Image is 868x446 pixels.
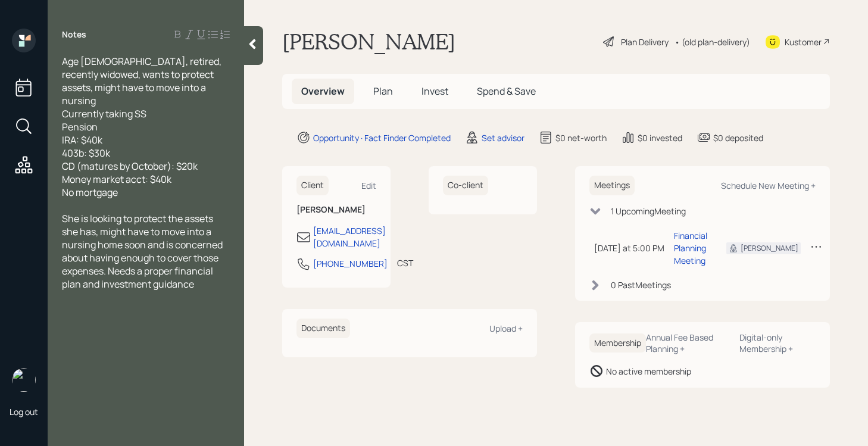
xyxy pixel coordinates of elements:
h6: [PERSON_NAME] [296,205,376,215]
div: [PERSON_NAME] [741,243,798,254]
div: Plan Delivery [621,36,669,48]
h1: [PERSON_NAME] [282,29,455,55]
div: [DATE] at 5:00 PM [594,242,664,254]
span: She is looking to protect the assets she has, might have to move into a nursing home soon and is ... [62,212,224,291]
div: No active membership [606,365,691,378]
div: [PHONE_NUMBER] [313,257,388,270]
div: $0 invested [638,132,682,144]
div: Upload + [489,323,523,334]
div: Edit [361,180,376,191]
span: Plan [373,85,393,98]
div: Schedule New Meeting + [721,180,816,191]
div: Digital-only Membership + [739,332,816,354]
div: Set advisor [482,132,524,144]
span: Age [DEMOGRAPHIC_DATA], retired, recently widowed, wants to protect assets, might have to move in... [62,55,223,199]
h6: Membership [589,333,646,353]
h6: Client [296,176,329,195]
div: • (old plan-delivery) [675,36,750,48]
div: $0 deposited [713,132,763,144]
div: $0 net-worth [555,132,607,144]
div: 1 Upcoming Meeting [611,205,686,217]
span: Spend & Save [477,85,536,98]
div: CST [397,257,413,269]
h6: Documents [296,319,350,338]
div: [EMAIL_ADDRESS][DOMAIN_NAME] [313,224,386,249]
label: Notes [62,29,86,40]
img: retirable_logo.png [12,368,36,392]
div: Kustomer [785,36,822,48]
h6: Co-client [443,176,488,195]
div: Opportunity · Fact Finder Completed [313,132,451,144]
div: Annual Fee Based Planning + [646,332,730,354]
h6: Meetings [589,176,635,195]
div: 0 Past Meeting s [611,279,671,291]
div: Financial Planning Meeting [674,229,707,267]
div: Log out [10,406,38,417]
span: Overview [301,85,345,98]
span: Invest [421,85,448,98]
